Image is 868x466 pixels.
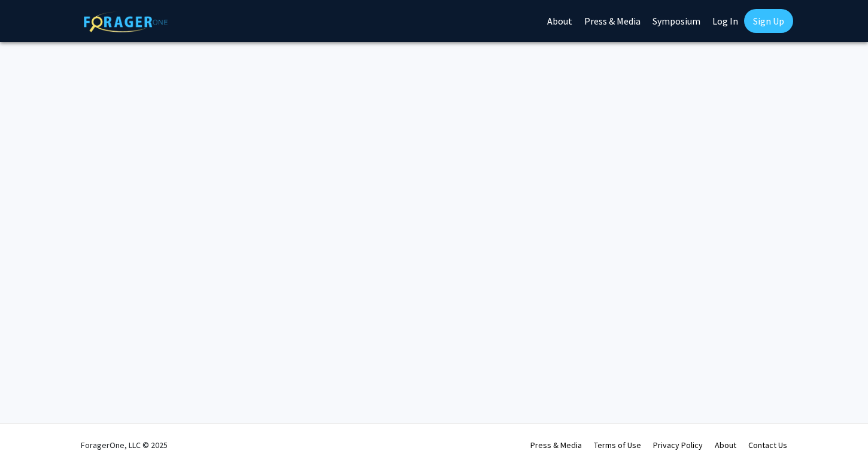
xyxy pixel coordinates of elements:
a: Terms of Use [594,440,641,450]
img: ForagerOne Logo [84,11,168,32]
div: ForagerOne, LLC © 2025 [81,424,168,466]
a: About [715,440,736,450]
a: Sign Up [744,9,793,33]
a: Press & Media [530,440,582,450]
a: Contact Us [748,440,787,450]
a: Privacy Policy [653,440,703,450]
